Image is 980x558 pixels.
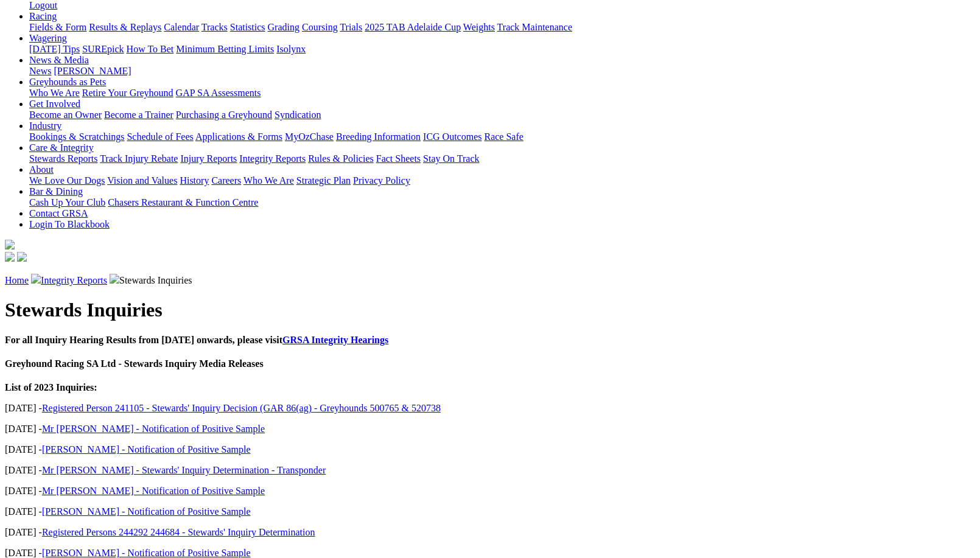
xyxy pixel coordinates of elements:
a: Syndication [275,110,321,120]
p: [DATE] - [5,527,975,538]
a: Login To Blackbook [29,219,110,229]
a: Vision and Values [107,175,177,186]
a: Registered Person 241105 - Stewards' Inquiry Decision (GAR 86(ag) - Greyhounds 500765 & 520738 [42,403,441,413]
a: Wagering [29,33,67,43]
p: [DATE] - [5,465,975,476]
a: Track Injury Rebate [100,153,178,164]
a: Fact Sheets [376,153,421,164]
p: [DATE] - [5,444,975,455]
a: News & Media [29,55,89,65]
a: Registered Persons 244292 244684 - Stewards' Inquiry Determination [42,527,315,537]
img: facebook.svg [5,252,15,262]
div: Industry [29,131,975,142]
p: [DATE] - [5,506,975,517]
a: Contact GRSA [29,208,88,218]
a: We Love Our Dogs [29,175,105,186]
a: Mr [PERSON_NAME] - Stewards' Inquiry Determination - Transponder [42,465,326,475]
img: chevron-right.svg [110,274,119,284]
p: [DATE] - [5,403,975,414]
a: MyOzChase [285,131,334,142]
a: Racing [29,11,57,21]
div: Racing [29,22,975,33]
a: [PERSON_NAME] [54,66,131,76]
a: Privacy Policy [353,175,410,186]
a: [PERSON_NAME] - Notification of Positive Sample [42,444,251,455]
a: Injury Reports [180,153,237,164]
a: Bookings & Scratchings [29,131,124,142]
a: Coursing [302,22,338,32]
p: Stewards Inquiries [5,274,975,286]
a: Stay On Track [423,153,479,164]
a: Minimum Betting Limits [176,44,274,54]
a: Who We Are [29,88,80,98]
a: Integrity Reports [239,153,306,164]
a: Track Maintenance [497,22,572,32]
p: [DATE] - [5,486,975,497]
a: Calendar [164,22,199,32]
a: Weights [463,22,495,32]
div: Get Involved [29,110,975,120]
div: Wagering [29,44,975,55]
a: GRSA Integrity Hearings [282,335,388,345]
p: [DATE] - [5,424,975,434]
img: logo-grsa-white.png [5,240,15,249]
a: Integrity Reports [41,275,107,285]
a: History [180,175,209,186]
h1: Stewards Inquiries [5,299,975,321]
a: Home [5,275,29,285]
a: Results & Replays [89,22,161,32]
a: Chasers Restaurant & Function Centre [108,197,258,208]
a: 2025 TAB Adelaide Cup [365,22,461,32]
a: News [29,66,51,76]
a: Isolynx [276,44,306,54]
a: SUREpick [82,44,124,54]
a: Industry [29,120,61,131]
a: Race Safe [484,131,523,142]
a: ICG Outcomes [423,131,481,142]
a: Bar & Dining [29,186,83,197]
h4: Greyhound Racing SA Ltd - Stewards Inquiry Media Releases [5,358,975,369]
a: Who We Are [243,175,294,186]
a: Stewards Reports [29,153,97,164]
a: Purchasing a Greyhound [176,110,272,120]
a: Applications & Forms [195,131,282,142]
img: twitter.svg [17,252,27,262]
a: GAP SA Assessments [176,88,261,98]
a: [DATE] Tips [29,44,80,54]
a: Cash Up Your Club [29,197,105,208]
b: List of 2023 Inquiries: [5,382,97,392]
a: Trials [340,22,362,32]
a: Fields & Form [29,22,86,32]
a: Mr [PERSON_NAME] - Notification of Positive Sample [42,424,265,434]
a: Greyhounds as Pets [29,77,106,87]
b: For all Inquiry Hearing Results from [DATE] onwards, please visit [5,335,388,345]
a: Careers [211,175,241,186]
img: chevron-right.svg [31,274,41,284]
a: Breeding Information [336,131,421,142]
div: News & Media [29,66,975,77]
a: Rules & Policies [308,153,374,164]
a: Grading [268,22,299,32]
a: Care & Integrity [29,142,94,153]
a: [PERSON_NAME] - Notification of Positive Sample [42,548,251,558]
a: Become an Owner [29,110,102,120]
div: Greyhounds as Pets [29,88,975,99]
div: Care & Integrity [29,153,975,164]
a: Get Involved [29,99,80,109]
a: Schedule of Fees [127,131,193,142]
a: Become a Trainer [104,110,173,120]
a: [PERSON_NAME] - Notification of Positive Sample [42,506,251,517]
a: Retire Your Greyhound [82,88,173,98]
a: Statistics [230,22,265,32]
div: Bar & Dining [29,197,975,208]
div: About [29,175,975,186]
a: How To Bet [127,44,174,54]
a: Mr [PERSON_NAME] - Notification of Positive Sample [42,486,265,496]
a: Tracks [201,22,228,32]
a: About [29,164,54,175]
a: Strategic Plan [296,175,351,186]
